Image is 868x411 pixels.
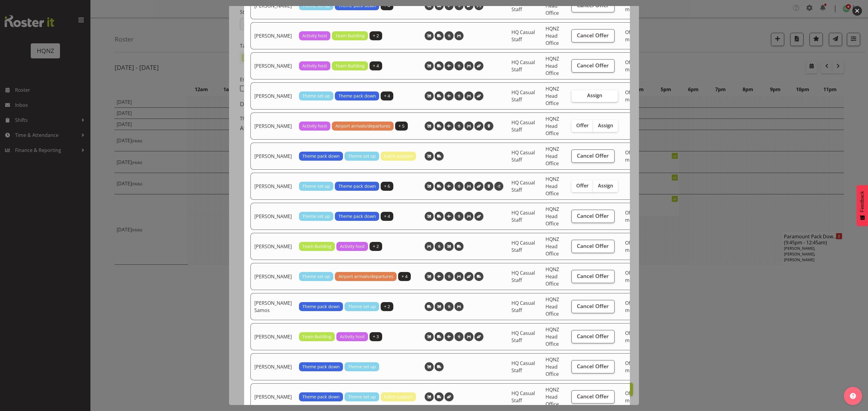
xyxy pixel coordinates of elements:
[373,333,379,340] span: + 3
[577,272,609,280] span: Cancel Offer
[250,203,295,230] td: [PERSON_NAME]
[373,32,379,39] span: + 2
[625,59,663,73] div: Offer 40 minutes ago
[384,213,390,220] span: + 4
[511,239,535,253] span: HQ Casual Staff
[250,323,295,350] td: [PERSON_NAME]
[511,360,535,374] span: HQ Casual Staff
[571,240,615,253] button: Cancel Offer
[577,362,609,370] span: Cancel Offer
[546,266,559,287] span: HQNZ Head Office
[511,270,535,283] span: HQ Casual Staff
[511,390,535,404] span: HQ Casual Staff
[302,213,330,220] span: Theme set up
[625,360,663,374] div: Offer 40 minutes ago
[511,330,535,344] span: HQ Casual Staff
[348,303,376,310] span: Theme set up
[250,113,295,140] td: [PERSON_NAME]
[857,185,868,226] button: Feedback - Show survey
[302,32,327,39] span: Activity host
[250,233,295,260] td: [PERSON_NAME]
[511,300,535,314] span: HQ Casual Staff
[250,383,295,410] td: [PERSON_NAME]
[250,353,295,380] td: [PERSON_NAME]
[384,153,413,159] span: Event support
[598,122,613,128] span: Assign
[250,173,295,200] td: [PERSON_NAME]
[625,390,663,404] div: Offer 40 minutes ago
[576,183,589,189] span: Offer
[571,390,615,403] button: Cancel Offer
[348,153,376,159] span: Theme set up
[250,22,295,49] td: [PERSON_NAME]
[302,333,332,340] span: Team Building
[302,93,330,99] span: Theme set up
[384,183,390,190] span: + 6
[625,149,663,163] div: Offer 40 minutes ago
[338,213,376,220] span: Theme pack down
[571,59,615,73] button: Cancel Offer
[348,363,376,370] span: Theme set up
[302,153,340,159] span: Theme pack down
[860,191,865,212] span: Feedback
[373,63,379,69] span: + 4
[546,386,559,407] span: HQNZ Head Office
[302,243,332,250] span: Team Building
[511,59,535,73] span: HQ Casual Staff
[373,243,379,250] span: + 2
[302,303,340,310] span: Theme pack down
[302,123,327,129] span: Activity host
[546,116,559,137] span: HQNZ Head Office
[546,25,559,46] span: HQNZ Head Office
[546,206,559,227] span: HQNZ Head Office
[576,122,589,128] span: Offer
[250,293,295,320] td: [PERSON_NAME] Samos
[625,89,663,103] div: Offer 40 minutes ago
[398,123,404,129] span: + 5
[577,242,609,250] span: Cancel Offer
[338,93,376,99] span: Theme pack down
[577,302,609,310] span: Cancel Offer
[384,303,390,310] span: + 2
[511,209,535,223] span: HQ Casual Staff
[340,333,365,340] span: Activity host
[571,270,615,283] button: Cancel Offer
[302,363,340,370] span: Theme pack down
[511,179,535,193] span: HQ Casual Staff
[577,332,609,340] span: Cancel Offer
[546,176,559,197] span: HQNZ Head Office
[571,29,615,42] button: Cancel Offer
[335,63,365,69] span: Team Building
[384,394,413,400] span: Event support
[302,273,330,280] span: Theme set up
[625,239,663,254] div: Offer 40 minutes ago
[577,31,609,39] span: Cancel Offer
[577,392,609,400] span: Cancel Offer
[625,269,663,284] div: Offer 40 minutes ago
[338,273,393,280] span: Airport arrivals/departures
[335,123,390,129] span: Airport arrivals/departures
[511,29,535,43] span: HQ Casual Staff
[338,183,376,190] span: Theme pack down
[511,119,535,133] span: HQ Casual Staff
[571,360,615,373] button: Cancel Offer
[340,243,365,250] span: Activity host
[546,85,559,107] span: HQNZ Head Office
[625,329,663,344] div: Offer 40 minutes ago
[598,183,613,189] span: Assign
[250,143,295,170] td: [PERSON_NAME]
[546,146,559,167] span: HQNZ Head Office
[511,149,535,163] span: HQ Casual Staff
[577,212,609,220] span: Cancel Offer
[302,183,330,190] span: Theme set up
[335,32,365,39] span: Team Building
[546,296,559,317] span: HQNZ Head Office
[250,82,295,110] td: [PERSON_NAME]
[571,210,615,223] button: Cancel Offer
[546,236,559,257] span: HQNZ Head Office
[850,393,856,399] img: help-xxl-2.png
[546,326,559,347] span: HQNZ Head Office
[302,63,327,69] span: Activity host
[577,152,609,159] span: Cancel Offer
[587,92,602,98] span: Assign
